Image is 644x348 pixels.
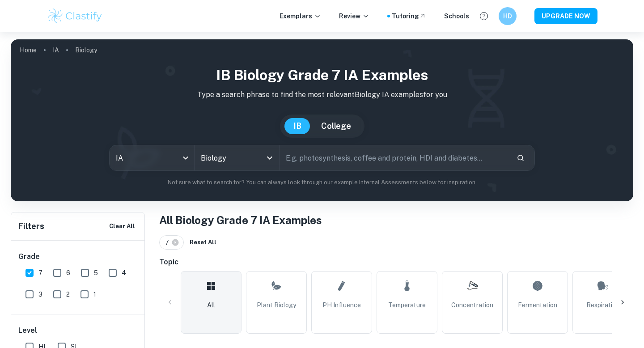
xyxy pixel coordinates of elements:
span: 7 [165,238,173,247]
img: Clastify logo [47,7,103,25]
button: UPGRADE NOW [534,8,597,24]
input: E.g. photosynthesis, coffee and protein, HDI and diabetes... [280,145,509,170]
span: 1 [93,289,96,299]
p: Review [339,11,369,21]
button: Reset All [187,236,219,249]
h6: Topic [159,257,633,267]
button: Search [513,150,528,166]
button: HD [499,7,517,25]
button: IB [284,118,310,134]
h1: IB Biology Grade 7 IA examples [18,64,626,86]
span: 3 [38,289,42,299]
button: Clear All [107,220,137,233]
div: 7 [159,235,184,250]
span: Temperature [388,300,426,310]
button: Open [263,152,276,164]
h6: Filters [18,220,44,233]
span: Plant Biology [257,300,296,310]
h1: All Biology Grade 7 IA Examples [159,212,633,228]
a: Tutoring [392,11,426,21]
span: Respiration [586,300,619,310]
img: profile cover [11,39,633,201]
a: IA [53,44,59,56]
div: IA [110,145,194,170]
h6: Grade [18,251,138,262]
span: 6 [66,268,70,278]
span: Fermentation [518,300,557,310]
button: Help and Feedback [476,8,491,24]
h6: HD [503,11,513,21]
p: Type a search phrase to find the most relevant Biology IA examples for you [18,89,626,100]
h6: Level [18,325,138,336]
button: College [312,118,360,134]
a: Schools [444,11,469,21]
p: Not sure what to search for? You can always look through our example Internal Assessments below f... [18,178,626,187]
span: 2 [66,289,70,299]
p: Exemplars [280,11,321,21]
span: All [207,300,215,310]
a: Home [20,44,37,56]
span: 4 [122,268,126,278]
p: Biology [75,45,97,55]
span: 5 [94,268,98,278]
span: pH Influence [322,300,361,310]
span: Concentration [451,300,493,310]
span: 7 [38,268,42,278]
